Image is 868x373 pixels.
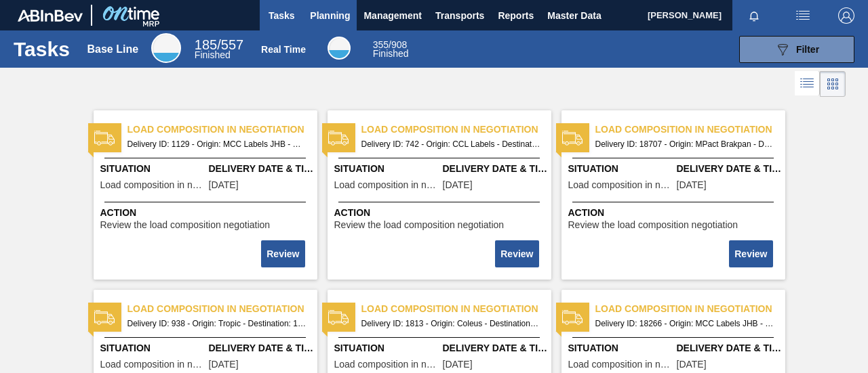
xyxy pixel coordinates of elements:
div: Base Line [195,39,243,60]
span: Delivery Date & Time [209,341,314,355]
span: Delivery Date & Time [677,341,782,355]
span: Load composition in negotiation [595,123,785,137]
img: status [328,307,349,328]
button: Filter [739,36,854,63]
span: Review the load composition negotiation [568,220,738,230]
span: Situation [100,341,205,355]
span: 03/13/2023, [209,359,239,370]
span: 355 [373,39,389,50]
span: 01/27/2023, [443,180,473,190]
button: Review [729,240,772,267]
span: Delivery ID: 1813 - Origin: Coleus - Destination: 1SD [361,316,540,331]
span: Action [568,206,782,220]
button: Review [495,240,538,267]
span: / 557 [195,37,243,52]
span: Delivery ID: 18266 - Origin: MCC Labels JHB - Destination: 1SD [595,316,774,331]
span: Situation [334,162,439,176]
span: Situation [100,162,205,176]
img: status [94,307,115,328]
span: Load composition in negotiation [361,302,551,316]
div: Base Line [87,43,139,56]
span: 08/20/2025, [677,359,707,370]
span: Finished [195,49,231,60]
div: Real Time [328,37,351,60]
span: Reports [498,7,534,24]
div: Base Line [151,33,181,63]
span: Load composition in negotiation [127,123,317,137]
div: Complete task: 2283146 [730,239,774,269]
span: Delivery ID: 18707 - Origin: MPact Brakpan - Destination: 1SD [595,137,774,152]
span: Delivery ID: 742 - Origin: CCL Labels - Destination: 1SD [361,137,540,152]
span: Management [363,7,422,24]
span: 06/02/2023, [443,359,473,370]
button: Notifications [732,6,776,25]
span: 09/05/2025, [677,180,707,190]
img: status [562,307,583,328]
span: Action [100,206,314,220]
img: userActions [795,7,811,24]
h1: Tasks [14,41,70,57]
img: Logout [838,7,854,24]
span: Load composition in negotiation [100,359,205,370]
span: 03/31/2023, [209,180,239,190]
span: Master Data [547,7,601,24]
span: / 908 [373,39,408,50]
span: Review the load composition negotiation [100,220,271,230]
span: Load composition in negotiation [361,123,551,137]
span: Load composition in negotiation [595,302,785,316]
img: TNhmsLtSVTkK8tSr43FrP2fwEKptu5GPRR3wAAAABJRU5ErkJggg== [18,9,83,22]
span: Action [334,206,548,220]
span: Situation [568,341,673,355]
span: Planning [310,7,350,24]
div: Complete task: 2283144 [262,239,306,269]
span: Delivery ID: 1129 - Origin: MCC Labels JHB - Destination: 1SD [127,137,307,152]
span: Transports [435,7,484,24]
div: Real Time [261,44,306,55]
span: Delivery Date & Time [209,162,314,176]
div: List Vision [795,71,820,97]
img: status [328,128,349,148]
span: Review the load composition negotiation [334,220,505,230]
span: Load composition in negotiation [568,359,673,370]
span: Load composition in negotiation [568,180,673,190]
div: Card Vision [820,71,846,97]
span: Situation [568,162,673,176]
span: Situation [334,341,439,355]
button: Review [261,240,304,267]
img: status [562,128,583,148]
span: Tasks [267,7,296,24]
span: 185 [195,37,217,52]
span: Delivery Date & Time [677,162,782,176]
div: Complete task: 2283145 [496,239,540,269]
span: Load composition in negotiation [127,302,317,316]
div: Real Time [373,41,409,58]
span: Delivery Date & Time [443,341,548,355]
span: Finished [373,48,409,59]
span: Load composition in negotiation [334,180,439,190]
span: Load composition in negotiation [334,359,439,370]
img: status [94,128,115,148]
span: Delivery Date & Time [443,162,548,176]
span: Delivery ID: 938 - Origin: Tropic - Destination: 1SD [127,316,307,331]
span: Filter [796,44,819,55]
span: Load composition in negotiation [100,180,205,190]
